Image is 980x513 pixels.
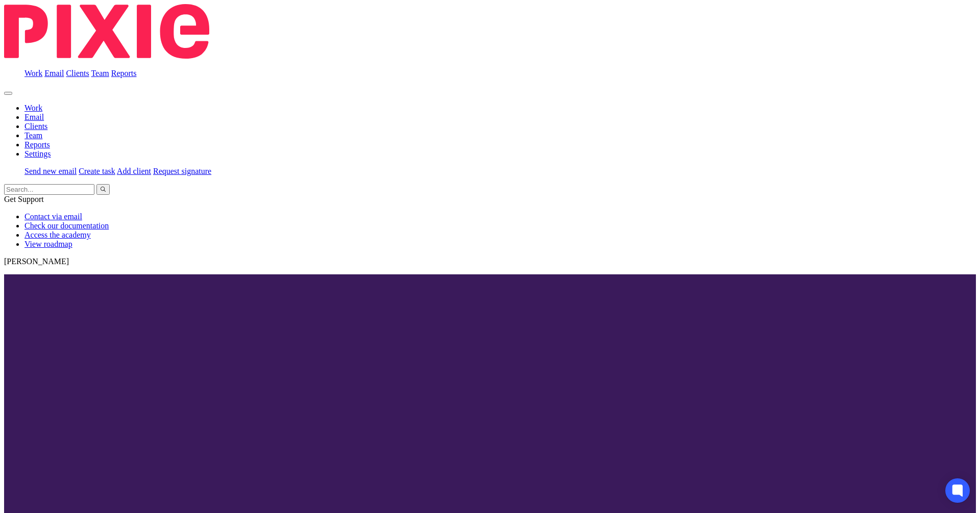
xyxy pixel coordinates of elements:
a: View roadmap [24,240,72,248]
a: Access the academy [24,230,91,239]
a: Check our documentation [24,221,109,230]
a: Clients [24,122,47,131]
a: Contact via email [24,212,82,221]
a: Request signature [153,167,211,175]
a: Team [91,69,109,78]
img: Pixie [4,4,209,59]
button: Search [96,184,110,195]
a: Team [24,131,42,140]
a: Create task [79,167,115,175]
a: Reports [111,69,137,78]
a: Add client [117,167,151,175]
a: Work [24,69,42,78]
span: Get Support [4,195,44,203]
a: Send new email [24,167,77,175]
a: Reports [24,140,50,149]
p: [PERSON_NAME] [4,257,976,266]
a: Work [24,104,42,112]
a: Email [24,113,44,121]
a: Email [44,69,64,78]
a: Settings [24,149,51,158]
input: Search [4,184,94,195]
a: Clients [66,69,89,78]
